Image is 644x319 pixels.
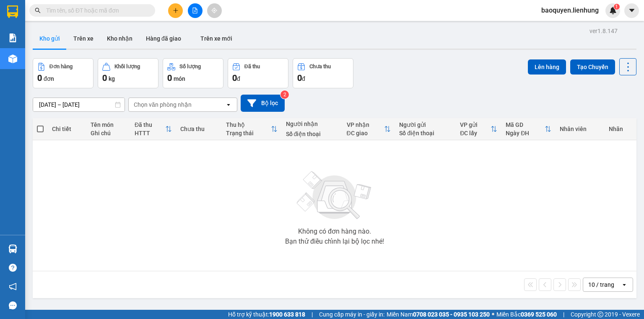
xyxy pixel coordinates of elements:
button: Trên xe [67,28,100,49]
div: ĐC lấy [460,130,491,136]
div: Khối lượng [114,64,140,69]
button: file-add [188,3,203,18]
th: Toggle SortBy [130,118,176,140]
button: Khối lượng0kg [98,58,158,88]
span: copyright [597,311,603,317]
span: kg [109,75,115,82]
div: Trạng thái [226,130,271,136]
th: Toggle SortBy [456,118,501,140]
span: 0 [297,73,302,83]
div: Số lượng [179,64,201,69]
span: 0 [167,73,172,83]
span: đ [302,75,305,82]
div: Ghi chú [91,130,126,136]
svg: open [621,281,628,288]
img: logo-vxr [7,5,18,18]
img: svg+xml;base64,PHN2ZyBjbGFzcz0ibGlzdC1wbHVnX19zdmciIHhtbG5zPSJodHRwOi8vd3d3LnczLm9yZy8yMDAwL3N2Zy... [293,166,377,225]
span: plus [173,8,179,13]
div: ver 1.8.147 [589,26,618,36]
span: 0 [37,73,42,83]
span: đơn [44,75,54,82]
img: warehouse-icon [8,244,17,253]
div: Mã GD [506,121,545,128]
span: Cung cấp máy in - giấy in: [319,310,384,319]
strong: 0708 023 035 - 0935 103 250 [413,311,490,318]
div: Chưa thu [180,126,218,132]
div: 10 / trang [588,280,614,289]
svg: open [225,101,232,108]
img: icon-new-feature [609,7,617,14]
span: món [174,75,185,82]
button: Số lượng0món [163,58,223,88]
div: Ngày ĐH [506,130,545,136]
div: Người gửi [399,121,452,128]
strong: 0369 525 060 [521,311,557,318]
span: question-circle [9,264,17,272]
button: caret-down [624,3,639,18]
span: đ [237,75,240,82]
span: 0 [102,73,107,83]
input: Select a date range. [33,98,125,111]
span: message [9,301,17,309]
img: solution-icon [8,33,17,42]
div: HTTT [135,130,165,136]
div: Đã thu [135,121,165,128]
div: Thu hộ [226,121,271,128]
span: 1 [615,4,618,10]
button: Tạo Chuyến [570,59,615,75]
span: Miền Nam [387,310,490,319]
span: | [563,310,564,319]
span: baoquyen.lienhung [535,5,605,15]
span: 0 [232,73,237,83]
div: VP gửi [460,121,491,128]
span: ⚪️ [492,313,494,316]
span: file-add [192,8,198,13]
button: Chưa thu0đ [293,58,353,88]
strong: 1900 633 818 [269,311,305,318]
div: Chi tiết [52,126,82,132]
button: aim [207,3,222,18]
div: Nhãn [609,126,632,132]
img: warehouse-icon [8,54,17,63]
div: Nhân viên [560,126,600,132]
button: Đơn hàng0đơn [33,58,93,88]
div: Tên món [91,121,126,128]
button: Đã thu0đ [228,58,288,88]
button: Kho gửi [33,28,67,49]
div: Chọn văn phòng nhận [134,100,192,109]
div: Đã thu [244,64,260,69]
span: notification [9,283,17,291]
span: Hỗ trợ kỹ thuật: [228,310,305,319]
sup: 1 [614,4,620,10]
span: caret-down [628,7,636,14]
div: Không có đơn hàng nào. [298,228,371,235]
div: ĐC giao [347,130,384,136]
div: Số điện thoại [286,131,338,137]
button: Hàng đã giao [139,28,188,49]
span: | [312,310,313,319]
div: Người nhận [286,121,338,127]
button: Bộ lọc [241,95,285,112]
div: Đơn hàng [49,64,73,69]
button: Kho nhận [100,28,139,49]
span: aim [211,8,217,13]
span: search [35,8,41,13]
button: plus [168,3,183,18]
sup: 2 [280,90,289,99]
th: Toggle SortBy [501,118,556,140]
div: Chưa thu [309,64,331,69]
div: Bạn thử điều chỉnh lại bộ lọc nhé! [285,238,384,245]
th: Toggle SortBy [343,118,395,140]
th: Toggle SortBy [222,118,282,140]
input: Tìm tên, số ĐT hoặc mã đơn [46,6,145,15]
span: Miền Bắc [496,310,557,319]
div: Số điện thoại [399,130,452,136]
button: Lên hàng [528,59,566,75]
div: VP nhận [347,121,384,128]
span: Trên xe mới [200,35,232,42]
